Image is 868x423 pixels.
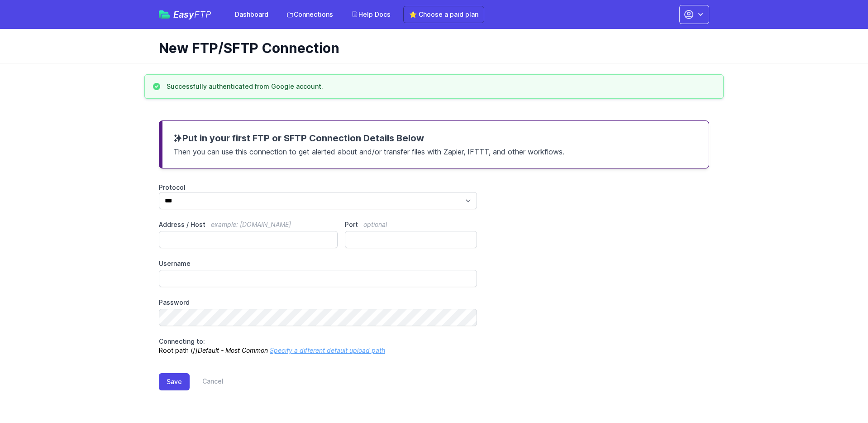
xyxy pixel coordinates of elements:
span: FTP [194,9,211,20]
button: Save [159,373,190,390]
label: Protocol [159,183,477,192]
a: Connections [281,6,339,23]
span: optional [363,221,387,228]
i: Default - Most Common [198,346,268,354]
span: Easy [173,10,211,19]
label: Port [345,220,477,229]
p: Then you can use this connection to get alerted about and/or transfer files with Zapier, IFTTT, a... [173,144,698,157]
label: Address / Host [159,220,338,229]
label: Password [159,298,477,307]
a: EasyFTP [159,10,211,19]
span: Connecting to: [159,337,205,345]
p: Root path (/) [159,337,477,355]
span: example: [DOMAIN_NAME] [211,221,291,228]
a: Cancel [190,373,224,390]
a: Help Docs [346,6,396,23]
a: Specify a different default upload path [270,346,385,354]
a: ⭐ Choose a paid plan [403,6,484,23]
a: Dashboard [229,6,274,23]
h1: New FTP/SFTP Connection [159,40,702,56]
img: easyftp_logo.png [159,10,170,19]
h3: Successfully authenticated from Google account. [167,82,323,91]
label: Username [159,259,477,268]
h3: Put in your first FTP or SFTP Connection Details Below [173,132,698,144]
